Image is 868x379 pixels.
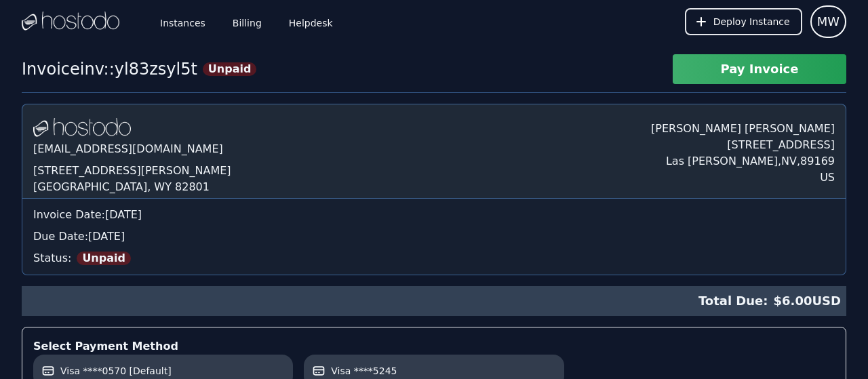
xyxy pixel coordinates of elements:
div: $ 6.00 USD [22,286,846,316]
div: Status: [33,245,835,266]
img: Logo [22,12,119,32]
span: MW [817,12,840,31]
div: Las [PERSON_NAME] , NV , 89169 [651,153,835,169]
div: [EMAIL_ADDRESS][DOMAIN_NAME] [33,138,231,163]
div: Due Date: [DATE] [33,228,835,245]
div: Invoice Date: [DATE] [33,207,835,223]
button: User menu [810,5,846,38]
span: Unpaid [203,62,257,76]
span: Visa ****0570 [Default] [60,364,172,378]
div: [STREET_ADDRESS] [651,137,835,153]
button: Deploy Instance [685,8,802,35]
div: US [651,169,835,186]
img: Logo [33,118,131,138]
div: [STREET_ADDRESS][PERSON_NAME] [33,163,231,179]
div: [GEOGRAPHIC_DATA], WY 82801 [33,179,231,195]
span: Unpaid [77,252,131,265]
span: Deploy Instance [713,15,790,28]
div: [PERSON_NAME] [PERSON_NAME] [651,115,835,137]
div: Invoice inv::yl83zsyl5t [22,58,197,80]
span: Total Due: [698,292,774,311]
button: Pay Invoice [673,54,846,84]
div: Select Payment Method [33,338,835,355]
